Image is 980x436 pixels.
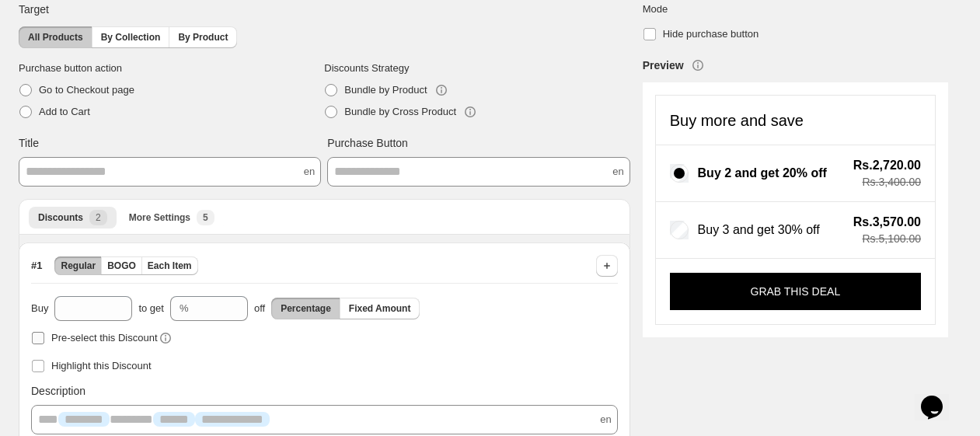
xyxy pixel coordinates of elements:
[51,332,158,344] span: Pre-select this Discount
[178,31,228,44] span: By Product
[670,164,689,183] input: Buy 2 and get 20% off
[349,302,411,315] span: Fixed Amount
[31,258,42,274] span: # 1
[839,216,921,244] div: Total savings
[670,273,921,310] button: GRAB THIS DEAL
[92,26,170,48] button: By Collection
[19,135,39,151] span: Title
[19,61,324,76] span: Purchase button action
[107,260,136,272] span: BOGO
[148,260,192,272] span: Each Item
[96,211,101,224] span: 2
[61,260,96,272] span: Regular
[670,221,689,239] input: Buy 3 and get 30% off
[698,166,827,180] span: Buy 2 and get 20% off
[853,216,921,228] span: Rs.3,570.00
[31,301,48,316] span: Buy
[327,135,408,151] span: Purchase Button
[698,222,820,237] span: Buy 3 and get 30% off
[129,211,190,224] span: More Settings
[203,211,208,224] span: 5
[853,233,921,244] span: Rs.5,100.00
[101,31,161,44] span: By Collection
[643,58,684,73] h3: Preview
[670,113,804,128] h4: Buy more and save
[853,176,921,187] span: Rs.3,400.00
[39,106,90,117] span: Add to Cart
[28,31,83,44] span: All Products
[19,26,92,48] button: All Products
[101,256,142,275] button: BOGO
[138,301,164,316] span: to get
[31,383,85,399] span: Description
[839,159,921,187] div: Total savings
[271,298,340,319] button: Percentage
[19,2,49,17] span: Target
[643,2,948,17] span: Mode
[304,164,315,180] span: en
[663,28,759,40] span: Hide purchase button
[51,360,152,371] span: Highlight this Discount
[281,302,331,315] span: Percentage
[324,61,630,76] span: Discounts Strategy
[340,298,420,319] button: Fixed Amount
[853,159,921,172] span: Rs.2,720.00
[254,301,265,316] span: off
[180,301,189,316] div: %
[344,84,427,96] span: Bundle by Product
[141,256,198,275] button: Each Item
[169,26,237,48] button: By Product
[39,84,134,96] span: Go to Checkout page
[54,256,102,275] button: Regular
[344,106,456,117] span: Bundle by Cross Product
[600,412,611,427] span: en
[915,374,964,420] iframe: chat widget
[38,211,83,224] span: Discounts
[612,164,623,180] span: en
